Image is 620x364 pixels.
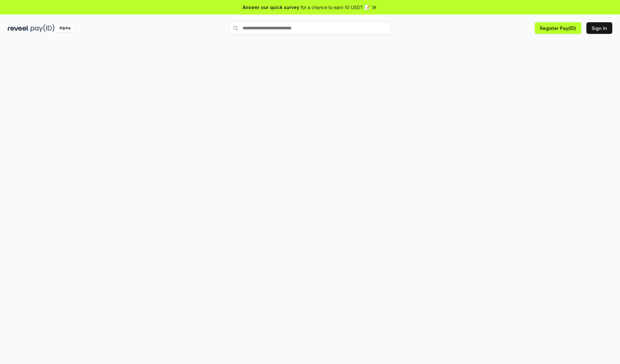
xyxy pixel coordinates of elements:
button: Register Pay(ID) [535,22,581,34]
img: reveel_dark [8,24,29,32]
span: for a chance to earn 10 USDT 📝 [301,4,370,11]
button: Sign In [586,22,612,34]
div: Alpha [56,24,74,32]
img: pay_id [31,24,55,32]
span: Answer our quick survey [243,4,299,11]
